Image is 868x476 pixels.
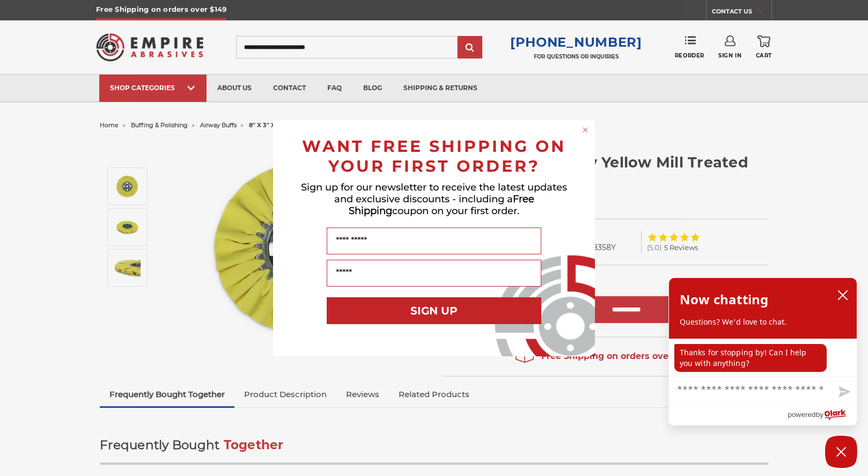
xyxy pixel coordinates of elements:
p: Thanks for stopping by! Can I help you with anything? [674,344,827,372]
span: Sign up for our newsletter to receive the latest updates and exclusive discounts - including a co... [301,181,567,217]
button: Close Chatbox [825,436,857,468]
button: close chatbox [834,287,851,303]
span: powered [788,408,815,421]
span: Free Shipping [349,193,534,217]
h2: Now chatting [680,289,768,310]
a: Powered by Olark [788,405,857,425]
span: WANT FREE SHIPPING ON YOUR FIRST ORDER? [302,136,566,176]
button: SIGN UP [327,297,541,324]
button: Close dialog [580,125,591,135]
div: chat [669,339,857,376]
span: by [816,408,823,421]
p: Questions? We'd love to chat. [680,317,846,327]
div: olark chatbox [668,277,857,426]
button: Send message [830,380,857,405]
